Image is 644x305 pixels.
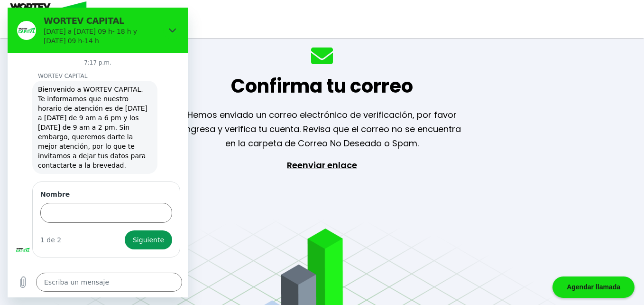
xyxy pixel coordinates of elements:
p: [DATE] a [DATE] 09 h- 18 h y [DATE] 09 h-14 h [36,19,152,38]
div: 1 de 2 [33,228,54,237]
span: Siguiente [125,227,156,238]
p: Reenviar enlace [278,158,366,258]
button: Cargar archivo [6,265,25,284]
p: Hemos enviado un correo electrónico de verificación, por favor ingresa y verifica tu cuenta. Revi... [171,108,473,151]
p: 7:17 p.m. [76,51,104,59]
label: Nombre [33,182,165,191]
div: Agendar llamada [552,276,635,298]
button: Siguiente [117,223,165,242]
p: WORTEV CAPITAL [30,65,180,72]
img: mail-icon.3fa1eb17.svg [311,48,333,64]
iframe: Ventana de mensajería [8,8,188,297]
h2: WORTEV CAPITAL [36,8,152,19]
button: Cerrar [156,13,175,32]
h1: Confirma tu correo [231,72,413,100]
span: Bienvenido a WORTEV CAPITAL. Te informamos que nuestro horario de atención es de [DATE] a [DATE] ... [30,78,142,162]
